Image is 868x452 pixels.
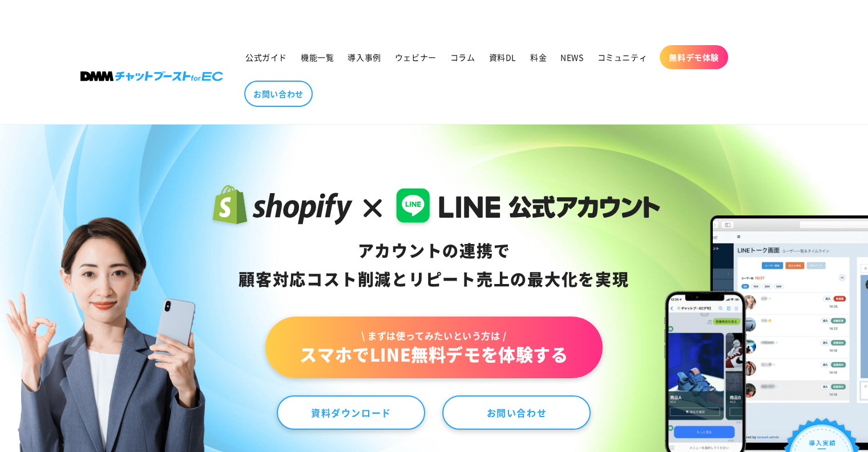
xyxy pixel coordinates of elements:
a: 資料ダウンロード [277,395,425,430]
span: 無料デモ体験 [669,52,719,62]
a: お問い合わせ [244,81,313,107]
span: コラム [450,52,475,62]
a: コミュニティ [591,45,655,69]
span: NEWS [560,52,583,62]
span: 導入事例 [348,52,381,62]
a: 無料デモ体験 [660,45,728,69]
a: コラム [443,45,482,69]
span: ウェビナー [395,52,437,62]
a: NEWS [554,45,590,69]
span: 料金 [530,52,547,62]
span: お問い合わせ [253,89,304,99]
a: 機能一覧 [294,45,341,69]
a: \ まずは使ってみたいという方は /スマホでLINE無料デモを体験する [265,317,602,378]
span: 公式ガイド [245,52,287,62]
a: 資料DL [482,45,523,69]
a: 公式ガイド [239,45,294,69]
a: 導入事例 [341,45,387,69]
span: 資料DL [489,52,516,62]
img: 株式会社DMM Boost [80,71,223,81]
span: 機能一覧 [301,52,334,62]
a: お問い合わせ [442,395,591,430]
span: コミュニティ [597,52,648,62]
a: 料金 [523,45,554,69]
a: ウェビナー [388,45,443,69]
span: \ まずは使ってみたいという方は / [300,329,568,342]
div: アカウントの連携で 顧客対応コスト削減と リピート売上の 最大化を実現 [208,237,660,294]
